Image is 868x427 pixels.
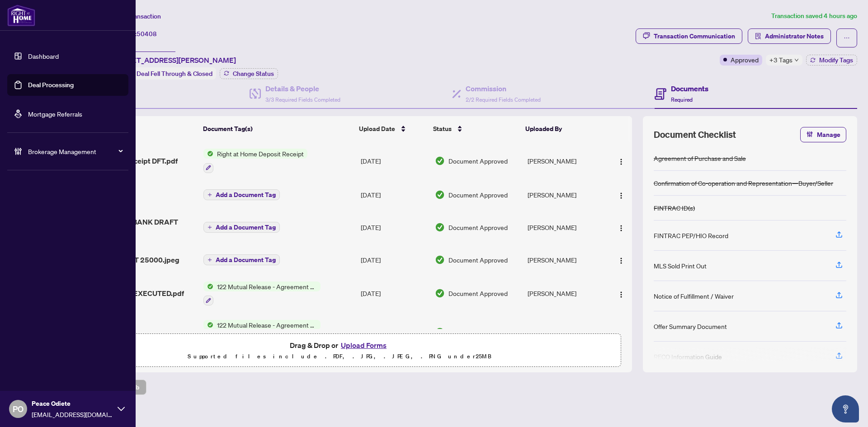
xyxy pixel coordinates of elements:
td: [DATE] [357,245,431,274]
img: Document Status [435,156,445,166]
td: [DATE] [357,274,431,313]
article: Transaction saved 4 hours ago [771,11,857,21]
span: 2/2 Required Fields Completed [466,96,541,103]
span: Drag & Drop orUpload FormsSupported files include .PDF, .JPG, .JPEG, .PNG under25MB [58,334,621,367]
img: Logo [618,192,625,199]
span: ellipsis [844,35,850,41]
span: Brokerage Management [28,146,122,156]
button: Manage [800,127,846,142]
div: FINTRAC PEP/HIO Record [654,230,728,240]
a: Deal Processing [28,81,74,89]
td: [PERSON_NAME] [524,141,606,180]
span: solution [755,33,761,39]
button: Add a Document Tag [203,189,280,200]
img: Logo [618,158,625,165]
span: Upload Date [359,124,395,134]
a: Dashboard [28,52,59,60]
td: [DATE] [357,141,431,180]
button: Status Icon122 Mutual Release - Agreement of Purchase and Sale [203,320,321,344]
img: Document Status [435,288,445,298]
span: plus [208,258,212,262]
button: Logo [614,286,628,300]
div: Status: [112,67,216,80]
td: [PERSON_NAME] [524,180,606,209]
span: Peace Odiete [32,399,113,408]
span: 50408 [137,30,157,38]
button: Logo [614,154,628,168]
div: Notice of Fulfillment / Waiver [654,291,734,301]
img: Document Status [435,222,445,232]
span: [STREET_ADDRESS][PERSON_NAME] [112,55,236,66]
span: Document Approved [448,255,508,265]
td: [PERSON_NAME] [524,313,606,352]
button: Add a Document Tag [203,221,280,233]
th: Status [429,116,522,141]
img: Logo [618,257,625,264]
div: FINTRAC ID(s) [654,203,695,213]
td: [PERSON_NAME] [524,209,606,245]
span: Add a Document Tag [216,257,276,263]
span: +3 Tags [769,55,793,65]
span: Document Approved [448,222,508,232]
img: Logo [618,291,625,298]
a: Mortgage Referrals [28,110,82,118]
span: Administrator Notes [765,29,824,43]
span: Deal Fell Through & Closed [137,70,212,78]
span: Modify Tags [819,57,853,63]
span: Add a Document Tag [216,192,276,198]
th: Uploaded By [522,116,603,141]
button: Add a Document Tag [203,222,280,233]
td: [PERSON_NAME] [524,245,606,274]
button: Logo [614,325,628,339]
button: Status Icon122 Mutual Release - Agreement of Purchase and Sale [203,282,321,306]
span: plus [208,192,212,197]
span: Add a Document Tag [216,224,276,230]
span: View Transaction [113,12,161,20]
span: 122 Mutual Release - Agreement of Purchase and Sale [213,282,321,291]
span: [EMAIL_ADDRESS][DOMAIN_NAME] [32,409,113,419]
span: Document Checklist [654,128,736,141]
div: Confirmation of Co-operation and Representation—Buyer/Seller [654,178,833,188]
span: Approved [731,55,759,65]
td: [DATE] [357,180,431,209]
button: Modify Tags [806,55,857,66]
button: Logo [614,220,628,235]
img: logo [7,5,35,26]
span: Right at Home Deposit Receipt [213,149,307,159]
span: Drag & Drop or [290,339,389,351]
td: [DATE] [357,313,431,352]
span: Change Status [233,70,274,77]
span: 122 Mutual Release - Agreement of Purchase and Sale [213,320,321,330]
button: Logo [614,188,628,202]
p: Supported files include .PDF, .JPG, .JPEG, .PNG under 25 MB [64,351,615,362]
div: MLS Sold Print Out [654,261,707,271]
span: Document Approved [448,190,508,200]
button: Upload Forms [338,339,389,351]
span: 3/3 Required Fields Completed [265,96,340,103]
button: Add a Document Tag [203,254,280,266]
img: Document Status [435,190,445,200]
button: Status IconRight at Home Deposit Receipt [203,149,307,173]
div: Agreement of Purchase and Sale [654,153,746,163]
span: PO [13,403,24,415]
span: RBC SLIP AND BANK DRAFT DFT.jpeg [83,216,196,238]
td: [PERSON_NAME] [524,274,606,313]
h4: Details & People [265,83,340,94]
button: Add a Document Tag [203,254,280,265]
div: Transaction Communication [654,29,735,43]
th: (9) File Name [80,116,199,141]
img: Status Icon [203,282,213,291]
td: [DATE] [357,209,431,245]
img: Status Icon [203,149,213,159]
img: Document Status [435,327,445,337]
div: Offer Summary Document [654,321,727,331]
img: Logo [618,225,625,232]
h4: Commission [466,83,541,94]
button: Transaction Communication [636,28,742,44]
th: Document Tag(s) [199,116,355,141]
span: plus [208,225,212,230]
button: Change Status [220,68,278,79]
th: Upload Date [355,116,429,141]
button: Open asap [832,395,859,422]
